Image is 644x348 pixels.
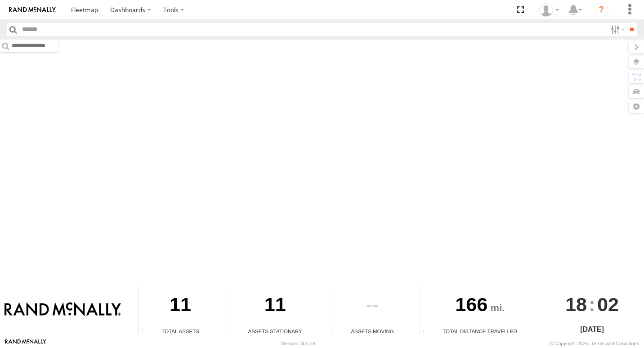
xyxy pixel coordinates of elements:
[607,23,626,36] label: Search Filter Options
[629,100,644,113] label: Map Settings
[5,339,46,348] a: Visit our Website
[139,328,152,335] div: Total number of Enabled Assets
[565,285,587,324] span: 18
[594,3,608,17] i: ?
[328,328,342,335] div: Total number of assets current in transit.
[543,324,641,335] div: [DATE]
[225,327,325,335] div: Assets Stationary
[420,328,434,335] div: Total distance travelled by all assets within specified date range and applied filters
[225,328,239,335] div: Total number of assets current stationary.
[328,327,416,335] div: Assets Moving
[591,341,639,346] a: Terms and Conditions
[139,327,222,335] div: Total Assets
[4,302,121,317] img: Rand McNally
[139,285,222,327] div: 11
[420,327,540,335] div: Total Distance Travelled
[550,341,639,346] div: © Copyright 2025 -
[281,341,315,346] div: Version: 305.03
[225,285,325,327] div: 11
[597,285,619,324] span: 02
[420,285,540,327] div: 166
[543,285,641,324] div: :
[536,3,562,17] div: Valeo Dash
[9,7,56,13] img: rand-logo.svg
